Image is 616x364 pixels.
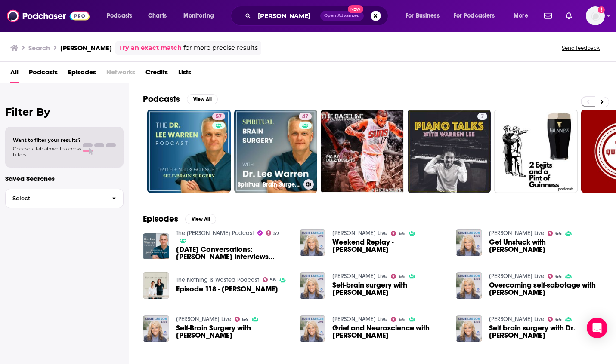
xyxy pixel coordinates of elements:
span: Choose a tab above to access filters. [13,146,81,158]
a: Friday Conversations: Tommy Walker Interviews Dr. Lee Warren [143,233,169,260]
a: Self brain surgery with Dr. W. Lee Warren [489,324,602,339]
a: 47Spiritual Brain Surgery with [PERSON_NAME] [234,110,318,193]
a: 7 [477,113,487,120]
a: 7 [408,110,491,193]
a: 64 [548,317,562,322]
button: open menu [448,9,508,23]
img: Get Unstuck with Dr. Lee Warren [456,229,482,256]
a: Susie Larson Live [332,272,387,280]
a: 64 [391,231,405,236]
a: Try an exact match [119,43,182,53]
button: open menu [177,9,225,23]
a: 57 [266,230,280,236]
span: Get Unstuck with [PERSON_NAME] [489,239,602,253]
span: Networks [106,65,135,83]
span: Podcasts [29,65,58,83]
a: 56 [263,277,276,282]
a: EpisodesView All [143,214,216,224]
span: 47 [302,113,308,121]
a: 64 [548,231,562,236]
span: 64 [399,318,405,321]
img: Episode 118 - Dr. Lee Warren [143,272,169,299]
button: open menu [399,9,450,23]
button: open menu [508,9,539,23]
a: Susie Larson Live [489,315,544,323]
span: For Podcasters [454,10,495,22]
span: Monitoring [183,10,214,22]
span: Weekend Replay - [PERSON_NAME] [332,239,446,253]
a: 64 [391,274,405,279]
span: For Business [406,10,440,22]
span: 64 [399,275,405,278]
a: Overcoming self-sabotage with Dr. Lee Warren [489,281,602,296]
span: for more precise results [183,43,258,53]
svg: Add a profile image [598,6,605,13]
span: Logged in as shcarlos [586,6,605,25]
a: The Nothing Is Wasted Podcast [176,276,259,284]
div: Open Intercom Messenger [587,318,607,338]
a: Charts [142,9,172,23]
a: Episode 118 - Dr. Lee Warren [176,285,278,293]
span: 57 [216,113,222,121]
span: Podcasts [107,10,132,22]
a: Lists [178,65,191,83]
span: 64 [242,318,248,321]
p: Saved Searches [5,174,124,183]
a: Get Unstuck with Dr. Lee Warren [489,239,602,253]
button: Show profile menu [586,6,605,25]
h2: Podcasts [143,94,180,104]
a: Self-brain surgery with Dr. Lee Warren [332,281,446,296]
a: Susie Larson Live [332,315,387,323]
a: All [10,65,19,83]
a: Self-Brain Surgery with Dr. Lee Warren [176,324,289,339]
button: Open AdvancedNew [320,11,364,21]
div: Search podcasts, credits, & more... [239,6,396,26]
a: Weekend Replay - Dr. Lee Warren [332,239,446,253]
span: Overcoming self-sabotage with [PERSON_NAME] [489,281,602,296]
a: 47 [299,113,312,120]
img: Self-Brain Surgery with Dr. Lee Warren [143,315,169,342]
img: Podchaser - Follow, Share and Rate Podcasts [7,8,90,24]
button: View All [187,94,218,104]
span: 56 [270,278,276,282]
a: Show notifications dropdown [562,9,576,23]
a: Grief and Neuroscience with Dr. Lee Warren [332,324,446,339]
a: 64 [391,317,405,322]
span: 64 [399,232,405,236]
a: Susie Larson Live [489,272,544,280]
a: Episodes [68,65,96,83]
h3: Spiritual Brain Surgery with [PERSON_NAME] [238,181,300,188]
span: Self brain surgery with Dr. [PERSON_NAME] [489,324,602,339]
h2: Filter By [5,106,124,118]
span: Episode 118 - [PERSON_NAME] [176,285,278,293]
a: Friday Conversations: Tommy Walker Interviews Dr. Lee Warren [176,246,289,260]
span: Open Advanced [324,14,360,18]
img: Weekend Replay - Dr. Lee Warren [300,229,326,256]
span: 64 [555,232,562,236]
img: Overcoming self-sabotage with Dr. Lee Warren [456,272,482,299]
span: 64 [555,318,562,321]
img: Self-brain surgery with Dr. Lee Warren [300,272,326,299]
img: User Profile [586,6,605,25]
a: The Dr. Lee Warren Podcast [176,229,254,237]
a: Grief and Neuroscience with Dr. Lee Warren [300,315,326,342]
a: 57 [147,110,231,193]
h2: Episodes [143,214,178,224]
a: Susie Larson Live [176,315,231,323]
input: Search podcasts, credits, & more... [254,9,320,23]
a: Susie Larson Live [332,229,387,237]
span: Select [6,196,105,201]
a: Credits [145,65,168,83]
span: Self-brain surgery with [PERSON_NAME] [332,281,446,296]
button: Send feedback [559,44,602,52]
